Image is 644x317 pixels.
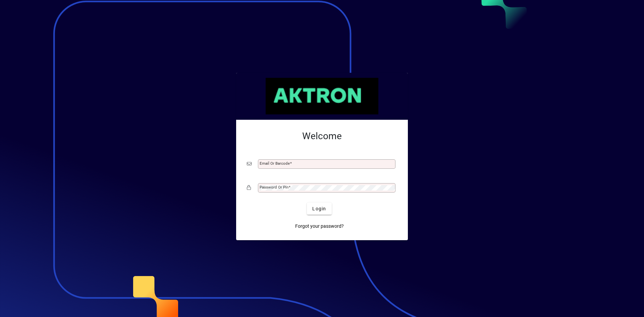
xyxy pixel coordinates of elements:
span: Forgot your password? [295,223,344,230]
a: Forgot your password? [292,220,346,232]
span: Login [312,205,326,212]
mat-label: Email or Barcode [260,161,290,166]
button: Login [307,203,331,215]
h2: Welcome [247,130,397,142]
mat-label: Password or Pin [260,185,288,190]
